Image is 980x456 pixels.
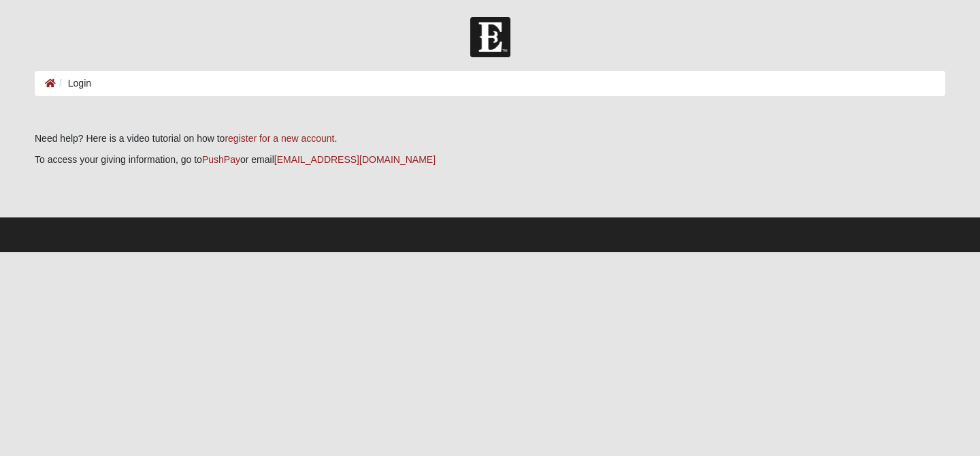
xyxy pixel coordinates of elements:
p: To access your giving information, go to or email [35,153,945,167]
a: PushPay [202,154,240,165]
a: [EMAIL_ADDRESS][DOMAIN_NAME] [274,154,436,165]
li: Login [56,76,91,91]
p: Need help? Here is a video tutorial on how to . [35,132,945,146]
a: register for a new account [225,133,334,144]
img: Church of Eleven22 Logo [470,17,510,57]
